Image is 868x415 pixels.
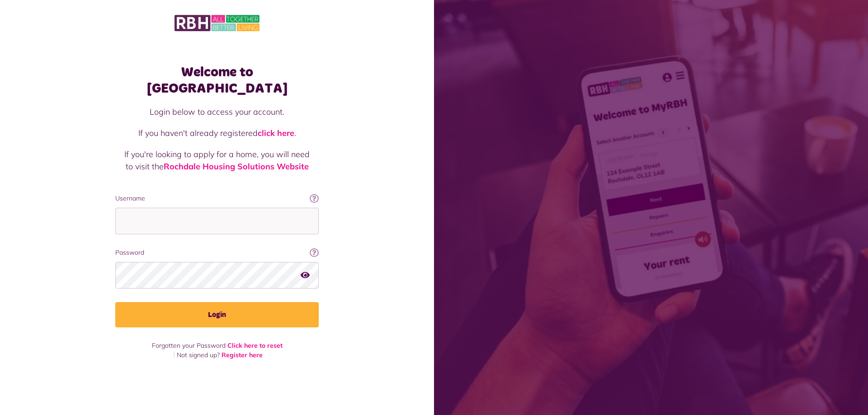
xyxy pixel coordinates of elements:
[124,127,310,139] p: If you haven't already registered .
[124,148,310,173] p: If you're looking to apply for a home, you will need to visit the
[177,351,220,359] span: Not signed up?
[115,64,319,97] h1: Welcome to [GEOGRAPHIC_DATA]
[152,341,226,350] span: Forgotten your Password
[124,106,310,118] p: Login below to access your account.
[175,14,259,33] img: MyRBH
[227,341,283,350] a: Click here to reset
[115,248,319,257] label: Password
[164,161,309,172] a: Rochdale Housing Solutions Website
[222,351,263,359] a: Register here
[115,194,319,203] label: Username
[115,302,319,327] button: Login
[258,128,294,138] a: click here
